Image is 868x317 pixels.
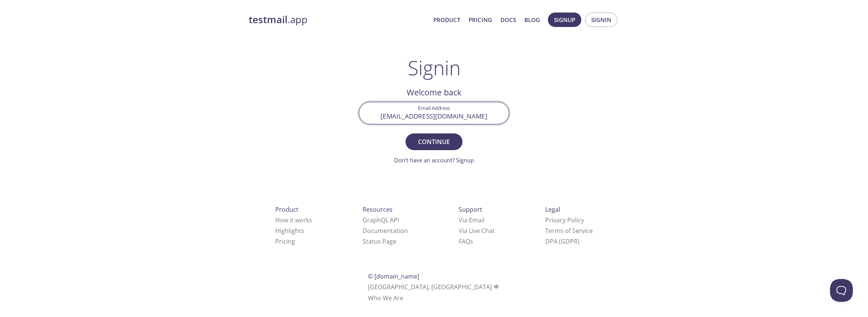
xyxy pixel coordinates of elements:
[414,136,454,147] span: Continue
[433,15,460,25] a: Product
[249,13,287,26] strong: testmail
[368,283,500,291] span: [GEOGRAPHIC_DATA], [GEOGRAPHIC_DATA]
[394,156,474,164] a: Don't have an account? Signup
[275,237,295,246] a: Pricing
[363,237,396,246] a: Status Page
[459,205,482,214] span: Support
[591,15,611,25] span: Signin
[275,227,304,235] a: Highlights
[249,13,427,26] a: testmail.app
[363,205,393,214] span: Resources
[830,279,853,302] iframe: Help Scout Beacon - Open
[554,15,575,25] span: Signup
[545,216,584,224] a: Privacy Policy
[275,216,312,224] a: How it works
[545,237,579,246] a: DPA (GDPR)
[363,216,399,224] a: GraphQL API
[469,15,492,25] a: Pricing
[524,15,540,25] a: Blog
[406,133,462,150] button: Continue
[459,227,495,235] a: Via Live Chat
[545,205,560,214] span: Legal
[363,227,408,235] a: Documentation
[545,227,593,235] a: Terms of Service
[408,56,461,79] h1: Signin
[470,237,473,246] span: s
[359,86,509,99] h2: Welcome back
[500,15,516,25] a: Docs
[548,13,581,27] button: Signup
[368,294,403,302] a: Who We Are
[459,216,485,224] a: Via Email
[585,13,617,27] button: Signin
[459,237,473,246] a: FAQ
[368,272,419,281] span: © [DOMAIN_NAME]
[275,205,298,214] span: Product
